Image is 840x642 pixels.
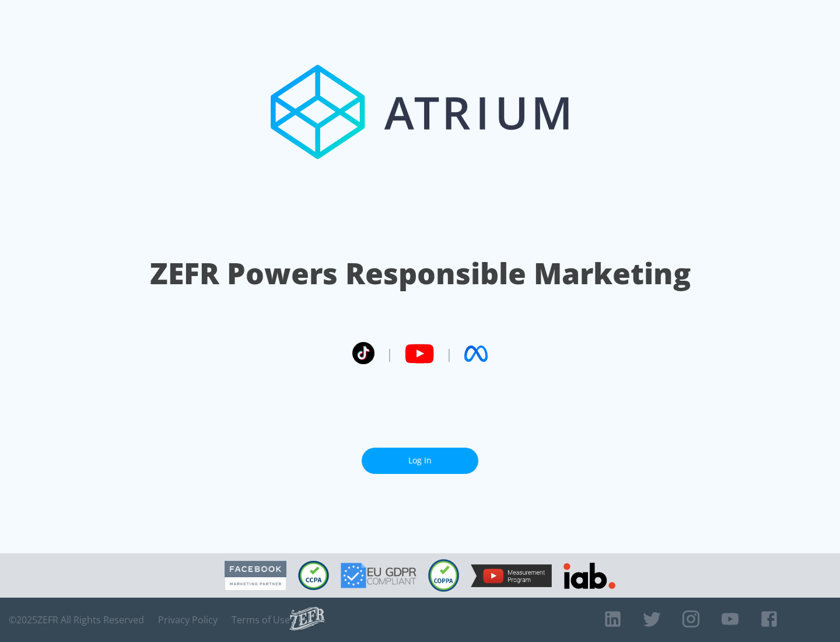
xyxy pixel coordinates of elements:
span: | [446,345,453,362]
img: YouTube Measurement Program [471,564,552,587]
span: © 2025 ZEFR All Rights Reserved [9,614,144,626]
a: Log In [362,448,478,474]
img: IAB [563,563,615,589]
a: Privacy Policy [158,614,218,626]
span: | [386,345,393,362]
h1: ZEFR Powers Responsible Marketing [150,253,691,294]
img: GDPR Compliant [341,563,416,588]
img: Facebook Marketing Partner [225,561,286,591]
a: Terms of Use [232,614,290,626]
img: CCPA Compliant [298,561,329,590]
img: COPPA Compliant [428,559,459,592]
